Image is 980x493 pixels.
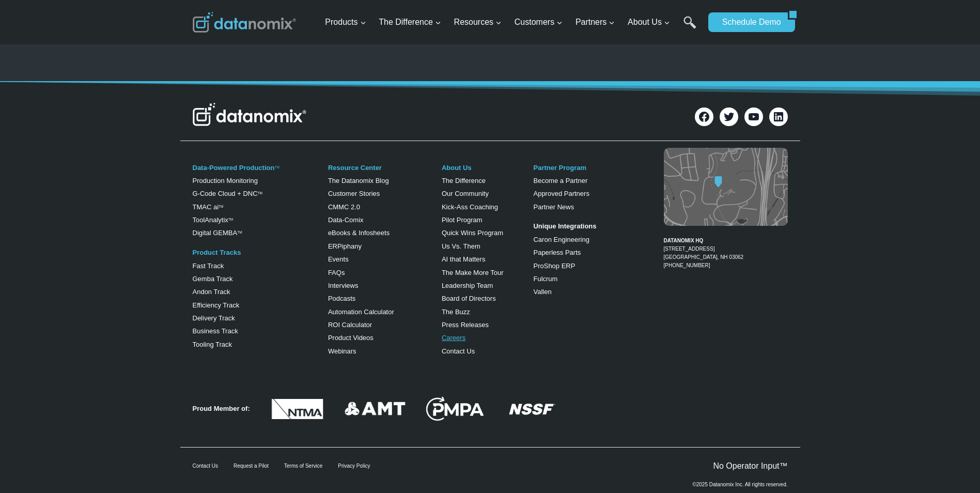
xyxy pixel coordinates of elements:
a: Andon Track [193,288,230,296]
a: Contact Us [193,463,218,469]
a: Vallen [533,288,551,296]
span: Products [325,16,366,29]
figcaption: [PHONE_NUMBER] [664,228,788,270]
a: Search [683,16,696,39]
a: TM [274,165,279,169]
a: About Us [442,164,472,172]
a: Data-Comix [328,216,364,224]
a: Production Monitoring [193,177,258,184]
a: The Make More Tour [442,269,504,276]
sup: TM [219,205,223,208]
a: Request a Pilot [234,463,269,469]
p: ©2025 Datanomix Inc. All rights reserved. [692,482,787,487]
a: Efficiency Track [193,301,240,309]
nav: Primary Navigation [321,6,703,39]
strong: DATANOMIX HQ [664,238,704,243]
a: Quick Wins Program [442,229,503,237]
a: TM [228,218,233,221]
a: The Difference [442,177,486,184]
img: Datanomix Logo [193,103,306,126]
a: Press Releases [442,321,489,329]
a: Events [328,255,349,263]
a: Contact Us [442,347,475,355]
a: The Buzz [442,308,470,316]
a: G-Code Cloud + DNCTM [193,190,262,197]
span: Resources [454,16,502,29]
span: About Us [628,16,670,29]
a: Business Track [193,327,238,335]
a: Data-Powered Production [193,164,275,172]
a: Interviews [328,282,359,289]
a: Leadership Team [442,282,493,289]
a: Fast Track [193,262,224,270]
a: ROI Calculator [328,321,372,329]
a: Schedule Demo [708,12,788,32]
a: Digital GEMBATM [193,229,242,237]
a: Paperless Parts [533,249,581,256]
sup: TM [237,230,242,234]
a: Product Videos [328,334,374,342]
a: Become a Partner [533,177,587,184]
a: Fulcrum [533,275,557,283]
a: Privacy Policy [338,463,370,469]
a: Approved Partners [533,190,589,197]
a: TMAC aiTM [193,203,224,211]
a: Terms of Service [284,463,322,469]
a: ProShop ERP [533,262,575,270]
strong: Unique Integrations [533,222,596,230]
a: ToolAnalytix [193,216,228,224]
a: Partner News [533,203,574,211]
a: ERPiphany [328,242,362,250]
a: Tooling Track [193,341,232,348]
a: AI that Matters [442,255,486,263]
a: Podcasts [328,295,355,302]
a: Resource Center [328,164,382,172]
span: Partners [575,16,615,29]
a: The Datanomix Blog [328,177,389,184]
a: Us Vs. Them [442,242,480,250]
strong: Proud Member of: [193,405,250,412]
a: Pilot Program [442,216,483,224]
img: Datanomix [193,12,296,33]
span: Customers [515,16,563,29]
a: Partner Program [533,164,586,172]
sup: TM [258,191,262,195]
a: Webinars [328,347,356,355]
a: [STREET_ADDRESS][GEOGRAPHIC_DATA], NH 03062 [664,246,744,260]
a: Gemba Track [193,275,233,283]
span: The Difference [379,16,441,29]
a: Product Tracks [193,249,241,256]
a: Our Community [442,190,489,197]
a: FAQs [328,269,345,276]
a: Careers [442,334,465,342]
img: Datanomix map image [664,148,788,226]
a: eBooks & Infosheets [328,229,390,237]
a: Delivery Track [193,314,235,322]
a: Automation Calculator [328,308,394,316]
a: CMMC 2.0 [328,203,360,211]
a: Board of Directors [442,295,496,302]
a: Caron Engineering [533,236,589,243]
a: Kick-Ass Coaching [442,203,498,211]
a: Customer Stories [328,190,380,197]
a: No Operator Input™ [713,461,787,470]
